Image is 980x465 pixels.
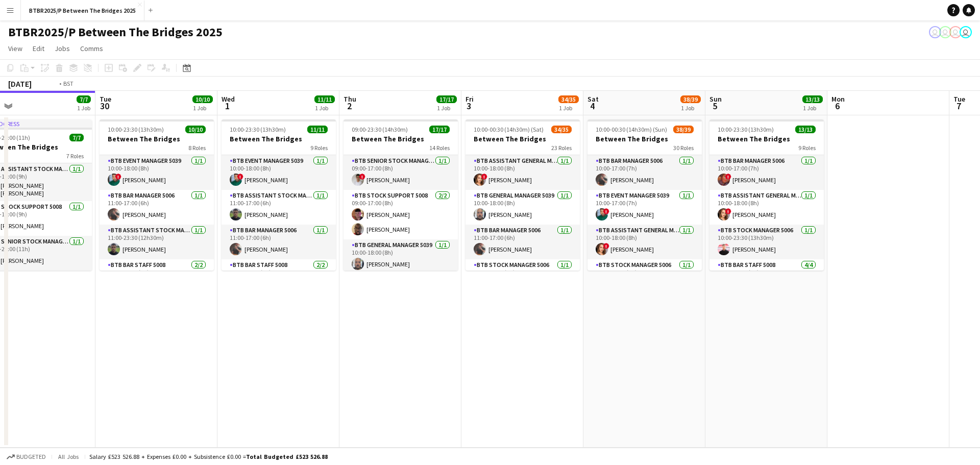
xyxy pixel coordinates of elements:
[56,453,81,460] span: All jobs
[63,80,73,87] div: BST
[929,26,941,38] app-user-avatar: Amy Cane
[51,42,74,55] a: Jobs
[8,44,22,53] span: View
[89,453,328,460] div: Salary £523 526.88 + Expenses £0.00 + Subsistence £0.00 =
[960,26,972,38] app-user-avatar: Amy Cane
[939,26,951,38] app-user-avatar: Amy Cane
[29,42,48,55] a: Edit
[21,1,144,20] button: BTBR2025/P Between The Bridges 2025
[8,25,223,40] h1: BTBR2025/P Between The Bridges 2025
[5,451,47,462] button: Budgeted
[80,44,103,53] span: Comms
[246,453,328,460] span: Total Budgeted £523 526.88
[8,79,32,89] div: [DATE]
[949,26,962,38] app-user-avatar: Amy Cane
[16,453,46,460] span: Budgeted
[55,44,70,53] span: Jobs
[33,44,44,53] span: Edit
[76,42,107,55] a: Comms
[4,42,27,55] a: View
